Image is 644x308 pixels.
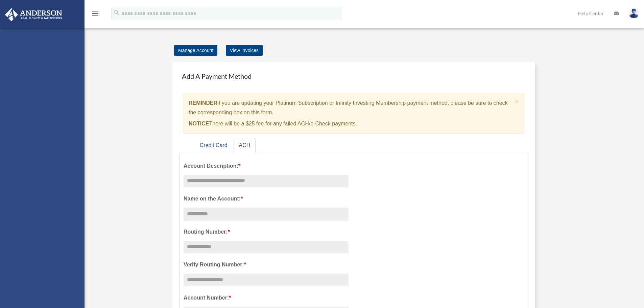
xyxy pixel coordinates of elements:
[629,8,639,18] img: User Pic
[113,9,120,17] i: search
[515,97,519,105] span: ×
[184,161,349,171] label: Account Description:
[226,45,263,56] a: View Invoices
[234,138,256,153] a: ACH
[174,45,217,56] a: Manage Account
[91,12,99,18] a: menu
[184,194,349,204] label: Name on the Account:
[189,121,209,126] strong: NOTICE
[179,69,528,84] h4: Add A Payment Method
[183,93,524,134] div: if you are updating your Platinum Subscription or Infinity Investing Membership payment method, p...
[3,8,64,21] img: Anderson Advisors Platinum Portal
[91,9,99,18] i: menu
[184,293,349,303] label: Account Number:
[194,138,233,153] a: Credit Card
[189,100,217,106] strong: REMINDER
[184,260,349,269] label: Verify Routing Number:
[189,119,512,128] p: There will be a $25 fee for any failed ACH/e-Check payments.
[515,98,519,105] button: Close
[184,227,349,237] label: Routing Number:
